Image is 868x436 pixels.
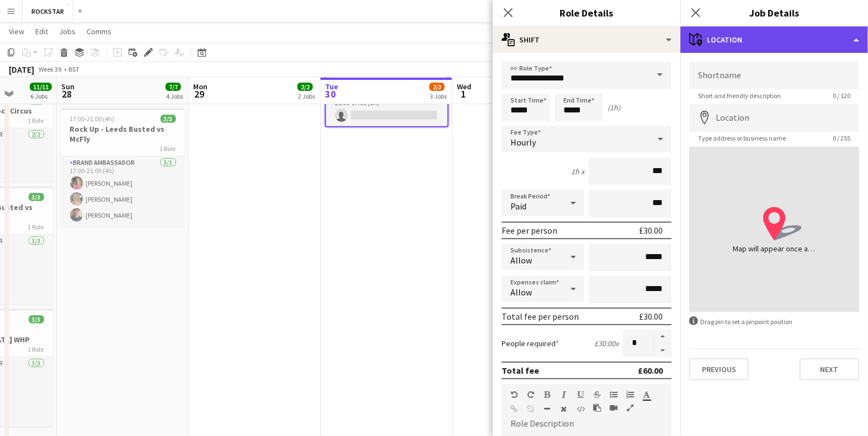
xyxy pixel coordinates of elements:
button: Clear Formatting [560,405,568,413]
span: Tue [325,82,338,91]
div: 4 Jobs [166,92,183,100]
div: Fee per person [502,225,557,236]
span: 1 Role [28,116,44,125]
button: Horizontal Line [544,405,551,413]
div: £30.00 x [594,338,619,348]
span: 3/3 [29,315,44,324]
span: Allow [510,287,532,298]
span: 2/2 [297,83,313,91]
div: £60.00 [638,365,663,376]
button: Fullscreen [626,403,634,412]
span: Mon [193,82,207,91]
h3: Role Details [493,6,680,20]
div: 6 Jobs [30,92,51,100]
button: Underline [577,390,584,399]
span: Wed [457,82,471,91]
div: 1h x [571,166,584,176]
label: People required [502,338,559,348]
span: 1 Role [160,144,176,153]
div: 2 Jobs [298,92,315,100]
span: Paid [510,201,526,212]
div: Drag pin to set a pinpoint position [689,316,859,327]
span: 1 [455,88,471,100]
span: Week 39 [36,65,64,73]
div: [DATE] [9,64,34,75]
span: Type address or business name [689,134,795,142]
span: 0 / 255 [824,134,859,142]
span: Short and friendly description [689,91,790,100]
span: 1 Role [28,345,44,353]
div: Map will appear once address has been added [733,243,816,254]
span: 11/11 [30,83,52,91]
button: Undo [510,390,518,399]
div: Total fee [502,365,539,376]
a: Edit [31,24,52,39]
span: View [9,26,24,36]
app-job-card: 17:00-21:00 (4h)3/3Rock Up - Leeds Busted vs McFly1 RoleBrand Ambassador3/317:00-21:00 (4h)[PERSO... [61,108,185,226]
div: Shift [493,26,680,53]
button: Ordered List [626,390,634,399]
span: Comms [87,26,111,36]
button: Increase [654,330,672,344]
span: 0 / 120 [824,91,859,100]
div: £30.00 [639,225,663,236]
h3: Job Details [680,6,868,20]
div: Location [680,26,868,53]
span: Jobs [59,26,76,36]
app-card-role: Assistant EM - Deliveroo FR0/116:00-17:00 (1h) [326,89,448,126]
span: 17:00-21:00 (4h) [70,115,115,123]
button: Insert video [610,403,617,412]
div: BST [68,65,79,73]
button: HTML Code [577,405,584,413]
a: View [4,24,29,39]
a: Jobs [55,24,80,39]
button: Paste as plain text [593,403,601,412]
span: Hourly [510,137,536,148]
span: 30 [323,88,338,100]
span: 29 [191,88,207,100]
h3: Rock Up - Leeds Busted vs McFly [61,124,185,144]
div: Total fee per person [502,311,579,322]
span: 3/3 [29,193,44,201]
button: Previous [689,358,749,380]
button: Unordered List [610,390,617,399]
span: Sun [61,82,74,91]
button: Text Color [643,390,651,399]
button: Bold [544,390,551,399]
span: 1 Role [28,223,44,231]
span: 7/7 [166,83,181,91]
div: (1h) [608,103,620,112]
button: Italic [560,390,568,399]
span: Edit [35,26,48,36]
button: Redo [527,390,535,399]
app-card-role: Brand Ambassador3/317:00-21:00 (4h)[PERSON_NAME][PERSON_NAME][PERSON_NAME] [61,157,185,226]
a: Comms [82,24,116,39]
span: 2/3 [429,83,445,91]
button: ROCKSTAR [23,1,73,22]
div: 3 Jobs [430,92,447,100]
div: £30.00 [639,311,663,322]
span: Allow [510,255,532,266]
button: Next [800,358,859,380]
span: 28 [60,88,74,100]
button: Strikethrough [593,390,601,399]
button: Decrease [654,344,672,358]
span: 3/3 [161,115,176,123]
